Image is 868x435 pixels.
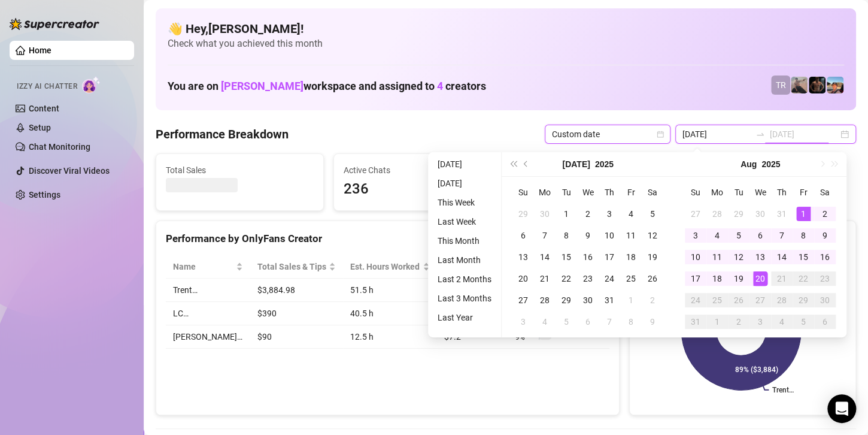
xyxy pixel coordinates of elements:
[620,182,642,203] th: Fr
[688,271,703,286] div: 17
[599,182,620,203] th: Th
[534,289,556,311] td: 2025-07-28
[552,125,663,143] span: Custom date
[602,228,617,243] div: 10
[685,311,706,333] td: 2025-08-31
[512,289,534,311] td: 2025-07-27
[556,311,577,333] td: 2025-08-05
[775,228,789,243] div: 7
[534,311,556,333] td: 2025-08-04
[645,315,660,329] div: 9
[166,231,609,247] div: Performance by OnlyFans Creator
[516,207,530,221] div: 29
[818,315,832,329] div: 6
[221,80,304,92] span: [PERSON_NAME]
[620,203,642,225] td: 2025-07-04
[516,315,530,329] div: 3
[602,207,617,221] div: 3
[732,207,746,221] div: 29
[776,78,786,92] span: TR
[809,77,825,93] img: Trent
[645,271,660,286] div: 26
[814,182,836,203] th: Sa
[755,129,765,139] span: swap-right
[556,225,577,246] td: 2025-07-08
[556,182,577,203] th: Tu
[534,246,556,268] td: 2025-07-14
[433,310,496,325] li: Last Year
[82,76,101,93] img: AI Chatter
[29,142,90,152] a: Chat Monitoring
[753,228,767,243] div: 6
[642,268,663,289] td: 2025-07-26
[29,190,60,200] a: Settings
[706,225,728,246] td: 2025-08-04
[602,293,617,307] div: 31
[10,18,99,30] img: logo-BBDzfeDw.svg
[796,228,811,243] div: 8
[685,182,706,203] th: Su
[814,311,836,333] td: 2025-09-06
[642,289,663,311] td: 2025-08-02
[624,250,638,264] div: 18
[688,207,703,221] div: 27
[706,182,728,203] th: Mo
[166,255,250,279] th: Name
[706,268,728,289] td: 2025-08-18
[433,195,496,210] li: This Week
[559,207,573,221] div: 1
[556,203,577,225] td: 2025-07-01
[534,268,556,289] td: 2025-07-21
[599,311,620,333] td: 2025-08-07
[753,207,767,221] div: 30
[775,293,789,307] div: 28
[17,81,77,92] span: Izzy AI Chatter
[599,289,620,311] td: 2025-07-31
[257,260,327,273] span: Total Sales & Tips
[538,207,552,221] div: 30
[775,271,789,286] div: 21
[728,203,749,225] td: 2025-07-29
[577,182,599,203] th: We
[793,311,814,333] td: 2025-09-05
[168,20,844,37] h4: 👋 Hey, [PERSON_NAME] !
[710,250,724,264] div: 11
[534,203,556,225] td: 2025-06-30
[516,250,530,264] div: 13
[556,289,577,311] td: 2025-07-29
[770,128,838,141] input: End date
[706,311,728,333] td: 2025-09-01
[771,268,793,289] td: 2025-08-21
[520,152,533,176] button: Previous month (PageUp)
[166,279,250,302] td: Trent…
[728,225,749,246] td: 2025-08-05
[624,207,638,221] div: 4
[512,246,534,268] td: 2025-07-13
[793,246,814,268] td: 2025-08-15
[793,268,814,289] td: 2025-08-22
[642,246,663,268] td: 2025-07-19
[771,289,793,311] td: 2025-08-28
[602,271,617,286] div: 24
[814,268,836,289] td: 2025-08-23
[732,293,746,307] div: 26
[732,271,746,286] div: 19
[728,182,749,203] th: Tu
[624,293,638,307] div: 1
[343,302,437,325] td: 40.5 h
[516,228,530,243] div: 6
[814,203,836,225] td: 2025-08-02
[753,271,767,286] div: 20
[753,250,767,264] div: 13
[827,77,843,93] img: Zach
[685,289,706,311] td: 2025-08-24
[645,250,660,264] div: 19
[685,268,706,289] td: 2025-08-17
[818,250,832,264] div: 16
[577,203,599,225] td: 2025-07-02
[29,123,51,132] a: Setup
[740,152,757,176] button: Choose a month
[620,289,642,311] td: 2025-08-01
[771,182,793,203] th: Th
[602,315,617,329] div: 7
